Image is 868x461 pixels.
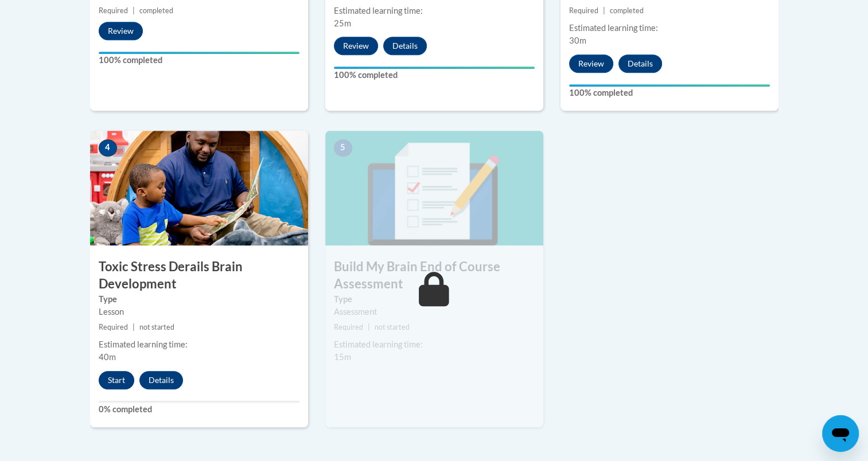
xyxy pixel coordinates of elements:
label: 100% completed [569,87,770,99]
h3: Toxic Stress Derails Brain Development [90,258,308,294]
span: not started [139,323,174,331]
div: Your progress [334,67,535,69]
span: completed [139,6,173,15]
button: Details [618,54,662,73]
span: 30m [569,36,586,45]
span: 40m [99,352,116,362]
div: Estimated learning time: [99,338,299,351]
div: Estimated learning time: [334,338,535,351]
span: 15m [334,352,351,362]
div: Assessment [334,306,535,318]
button: Details [383,37,427,55]
div: Lesson [99,306,299,318]
span: | [133,6,135,15]
div: Your progress [99,52,299,54]
span: 5 [334,139,352,157]
button: Details [139,371,183,389]
span: completed [610,6,644,15]
span: 25m [334,18,351,28]
div: Your progress [569,84,770,87]
button: Start [99,371,134,389]
div: Estimated learning time: [569,22,770,34]
span: | [368,323,370,331]
span: not started [375,323,410,331]
button: Review [569,54,613,73]
span: Required [569,6,598,15]
label: 100% completed [334,69,535,81]
span: | [133,323,135,331]
span: 4 [99,139,117,157]
iframe: Button to launch messaging window [822,415,859,452]
label: Type [334,293,535,306]
img: Course Image [325,131,543,245]
span: Required [99,6,128,15]
span: Required [99,323,128,331]
div: Estimated learning time: [334,5,535,17]
button: Review [99,22,143,40]
span: Required [334,323,363,331]
span: | [603,6,605,15]
label: 0% completed [99,403,299,416]
label: 100% completed [99,54,299,67]
label: Type [99,293,299,306]
img: Course Image [90,131,308,245]
button: Review [334,37,378,55]
h3: Build My Brain End of Course Assessment [325,258,543,294]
